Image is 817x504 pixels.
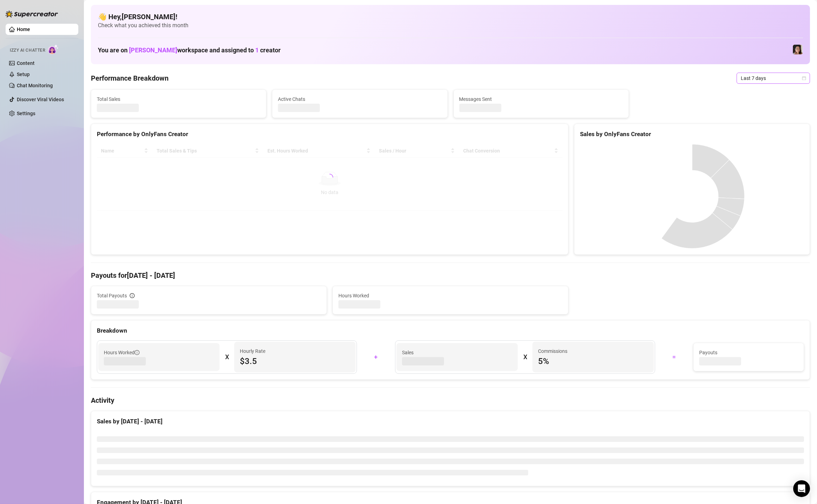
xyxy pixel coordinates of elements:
[97,95,260,103] span: Total Sales
[538,347,567,355] article: Commissions
[659,351,689,363] div: =
[98,12,803,22] h4: 👋 Hey, [PERSON_NAME] !
[17,97,64,102] a: Discover Viral Videos
[278,95,442,103] span: Active Chats
[793,45,803,54] img: Luna
[17,83,53,88] a: Chat Monitoring
[48,44,59,54] img: AI Chatter
[97,292,127,299] span: Total Payouts
[240,356,350,367] span: $3.5
[98,22,803,29] span: Check what you achieved this month
[97,129,562,139] div: Performance by OnlyFans Creator
[699,349,798,356] span: Payouts
[130,293,135,298] span: info-circle
[793,480,810,497] div: Open Intercom Messenger
[741,73,806,83] span: Last 7 days
[135,350,139,355] span: info-circle
[104,349,139,356] span: Hours Worked
[97,326,804,335] div: Breakdown
[325,172,334,182] span: loading
[523,351,527,363] div: X
[91,395,810,405] h4: Activity
[129,46,177,54] span: [PERSON_NAME]
[240,347,265,355] article: Hourly Rate
[402,349,512,356] span: Sales
[459,95,623,103] span: Messages Sent
[361,351,391,363] div: +
[17,27,30,32] a: Home
[91,73,169,83] h4: Performance Breakdown
[17,60,35,66] a: Content
[17,72,30,77] a: Setup
[338,292,562,299] span: Hours Worked
[6,10,58,17] img: logo-BBDzfeDw.svg
[225,351,229,363] div: X
[538,356,648,367] span: 5 %
[97,417,804,426] div: Sales by [DATE] - [DATE]
[580,129,804,139] div: Sales by OnlyFans Creator
[802,76,806,80] span: calendar
[255,46,259,54] span: 1
[10,47,45,54] span: Izzy AI Chatter
[98,46,281,54] h1: You are on workspace and assigned to creator
[17,111,35,116] a: Settings
[91,270,810,280] h4: Payouts for [DATE] - [DATE]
